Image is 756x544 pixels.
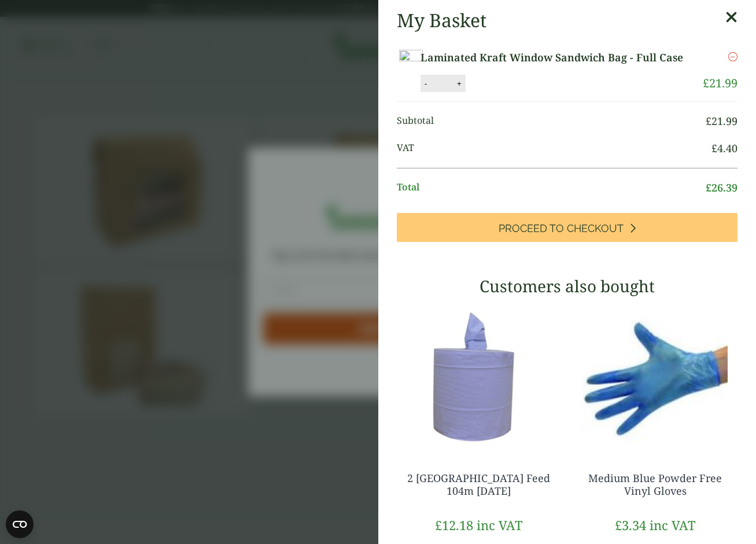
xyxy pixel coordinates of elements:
[703,75,709,91] span: £
[499,222,624,235] span: Proceed to Checkout
[650,516,695,534] span: inc VAT
[435,516,442,534] span: £
[706,114,711,128] span: £
[706,181,737,194] bdi: 26.39
[397,304,562,449] img: 3630017-2-Ply-Blue-Centre-Feed-104m
[435,516,473,534] bdi: 12.18
[397,180,706,196] span: Total
[453,79,465,89] button: +
[706,114,737,128] bdi: 21.99
[573,304,737,449] img: 4130015J-Blue-Vinyl-Powder-Free-Gloves-Medium
[421,79,430,89] button: -
[397,9,486,31] h2: My Basket
[703,75,737,91] bdi: 21.99
[615,516,622,534] span: £
[397,113,706,129] span: Subtotal
[397,141,712,156] span: VAT
[6,510,34,538] button: Open CMP widget
[706,181,711,194] span: £
[615,516,646,534] bdi: 3.34
[407,471,550,498] a: 2 [GEOGRAPHIC_DATA] Feed 104m [DATE]
[397,277,738,296] h3: Customers also bought
[397,213,738,242] a: Proceed to Checkout
[588,471,722,498] a: Medium Blue Powder Free Vinyl Gloves
[477,516,522,534] span: inc VAT
[728,50,737,64] a: Remove this item
[711,141,717,155] span: £
[421,50,693,65] a: Laminated Kraft Window Sandwich Bag - Full Case
[711,141,737,155] bdi: 4.40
